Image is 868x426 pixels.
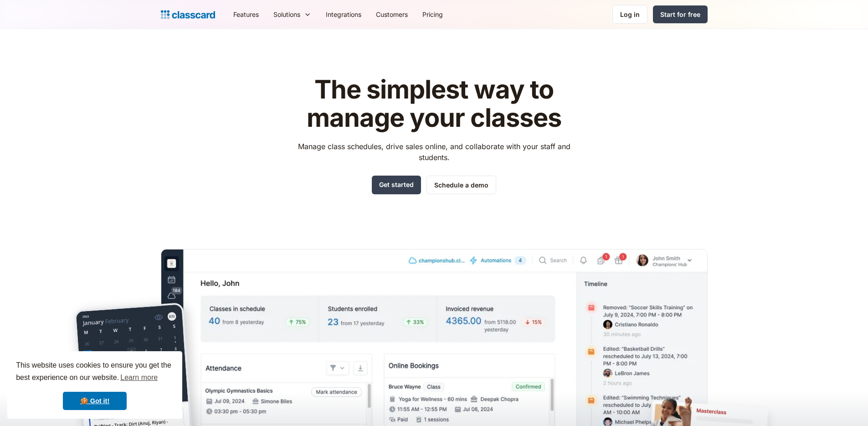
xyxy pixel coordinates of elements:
div: Solutions [273,10,300,19]
span: This website uses cookies to ensure you get the best experience on our website. [16,360,174,384]
a: Get started [372,176,421,194]
div: Log in [620,10,640,19]
a: Start for free [653,5,708,23]
a: Pricing [415,4,450,25]
h1: The simplest way to manage your classes [289,76,579,132]
a: Logo [161,8,215,21]
a: Features [226,4,266,25]
a: learn more about cookies [119,371,159,384]
div: cookieconsent [7,351,182,419]
a: Integrations [318,4,369,25]
a: Customers [369,4,415,25]
p: Manage class schedules, drive sales online, and collaborate with your staff and students. [289,141,579,163]
div: Solutions [266,4,318,25]
a: dismiss cookie message [63,392,127,410]
div: Start for free [660,10,700,19]
a: Log in [612,5,647,24]
a: Schedule a demo [426,176,496,194]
